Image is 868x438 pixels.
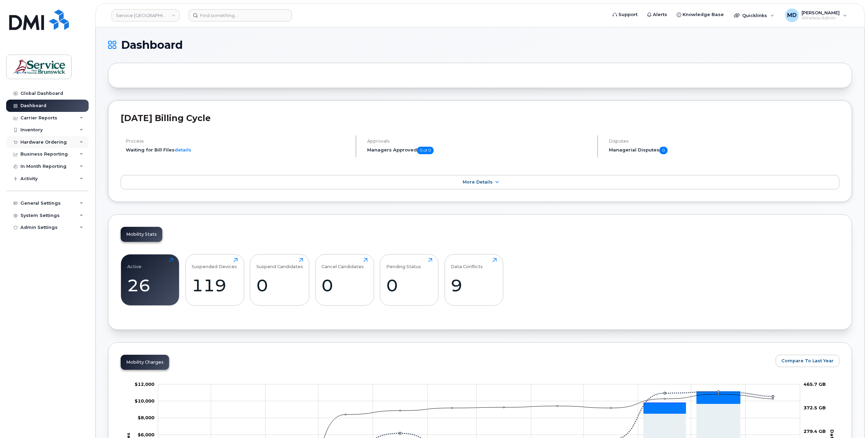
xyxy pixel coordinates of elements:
a: details [175,147,191,152]
h4: Disputes [609,138,839,144]
a: Cancel Candidates0 [321,258,368,302]
div: Active [127,258,141,269]
h2: [DATE] Billing Cycle [121,113,839,123]
div: Data Conflicts [451,258,483,269]
tspan: 465.7 GB [804,381,826,387]
h4: Process [126,138,350,144]
h5: Managerial Disputes [609,147,839,154]
div: 119 [192,275,238,295]
g: $0 [138,432,154,437]
span: More Details [463,179,493,185]
div: 9 [451,275,497,295]
g: $0 [135,381,154,387]
span: 0 of 0 [417,147,434,154]
button: Compare To Last Year [776,355,839,367]
a: Pending Status0 [386,258,432,302]
h4: Approvals [367,138,591,144]
div: Suspended Devices [192,258,237,269]
h5: Managers Approved [367,147,591,154]
g: $0 [135,398,154,404]
div: Cancel Candidates [321,258,364,269]
g: $0 [138,415,154,420]
a: Suspended Devices119 [192,258,238,302]
span: Dashboard [121,40,183,50]
a: Data Conflicts9 [451,258,497,302]
div: 0 [321,275,368,295]
div: Suspend Candidates [256,258,303,269]
div: 0 [386,275,432,295]
div: 0 [256,275,303,295]
tspan: $6,000 [138,432,154,437]
span: 0 [659,147,668,154]
tspan: 279.4 GB [804,428,826,434]
div: 26 [127,275,173,295]
span: Compare To Last Year [781,357,834,364]
a: Suspend Candidates0 [256,258,303,302]
li: Waiting for Bill Files [126,147,350,153]
a: Active26 [127,258,173,302]
tspan: $10,000 [135,398,154,404]
div: Pending Status [386,258,421,269]
tspan: $8,000 [138,415,154,420]
tspan: 372.5 GB [804,405,826,410]
tspan: $12,000 [135,381,154,387]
